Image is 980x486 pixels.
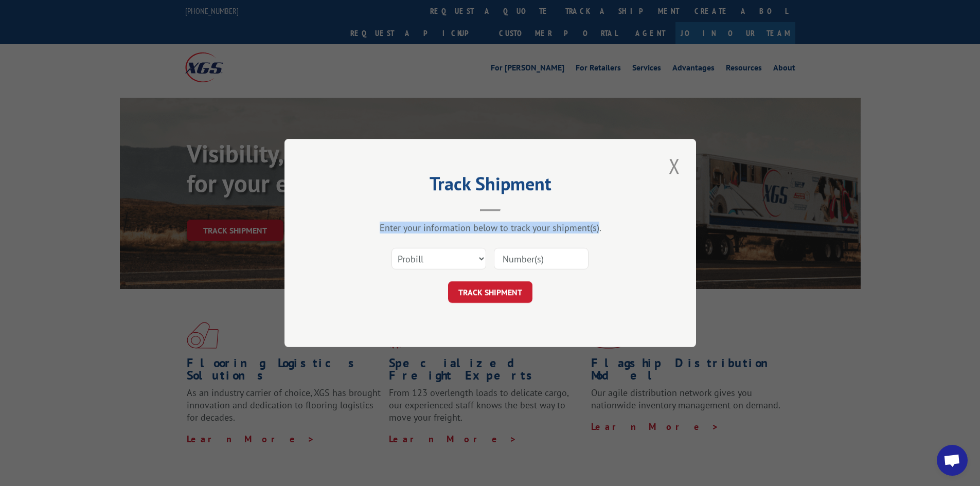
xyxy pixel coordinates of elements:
[448,281,532,303] button: TRACK SHIPMENT
[494,248,589,269] input: Number(s)
[336,222,645,233] div: Enter your information below to track your shipment(s).
[336,176,645,196] h2: Track Shipment
[666,152,683,180] button: Close modal
[937,445,968,476] a: Open chat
